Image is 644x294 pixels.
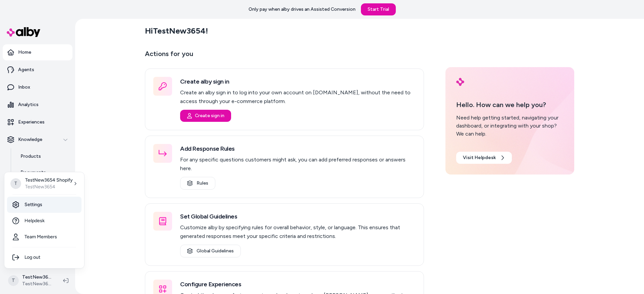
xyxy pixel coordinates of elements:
[7,229,82,245] a: Team Members
[24,217,45,224] span: Helpdesk
[7,197,82,213] a: Settings
[25,177,73,184] p: TestNew3654 Shopify
[7,249,82,265] div: Log out
[25,184,73,190] p: TestNew3654
[10,178,21,189] span: T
